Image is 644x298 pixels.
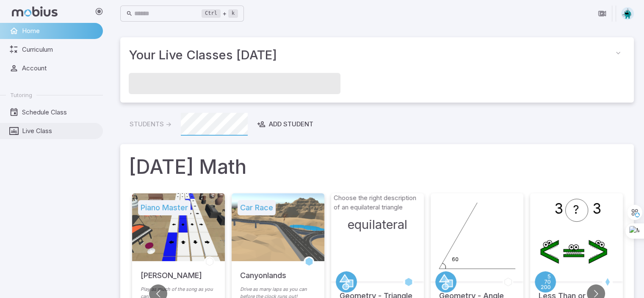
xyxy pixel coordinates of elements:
h5: Canyonlands [240,270,286,281]
a: Place Value [535,271,556,292]
span: Home [22,26,97,36]
h1: [DATE] Math [129,153,625,181]
span: Account [22,64,97,73]
button: collapse [611,46,625,60]
text: 60 [452,256,459,262]
text: 3 [592,200,601,217]
a: Geometry 2D [336,271,357,292]
h5: [PERSON_NAME] [141,270,202,281]
h3: equilateral [348,215,407,234]
span: Tutoring [10,91,32,99]
img: octagon.svg [621,7,634,20]
h5: Car Race [238,200,276,215]
span: Curriculum [22,45,97,54]
p: Choose the right description of an equilateral triangle [334,193,422,212]
span: Your Live Classes [DATE] [129,46,611,64]
button: Join in Zoom Client [594,6,610,22]
a: Geometry 2D [435,271,456,292]
div: Add Student [257,120,313,129]
kbd: k [228,9,238,18]
span: Schedule Class [22,108,97,117]
text: 3 [554,200,563,217]
div: + [202,8,238,19]
kbd: Ctrl [202,9,221,18]
h5: Piano Master [138,200,191,215]
text: ? [573,203,579,216]
span: Live Class [22,126,97,136]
